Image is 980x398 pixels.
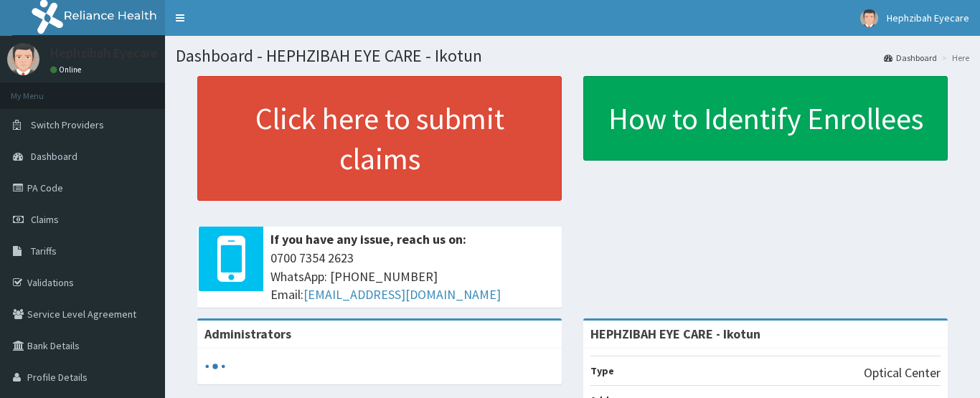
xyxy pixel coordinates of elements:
[50,65,85,75] a: Online
[270,249,555,304] span: 0700 7354 2623 WhatsApp: [PHONE_NUMBER] Email:
[31,245,57,257] span: Tariffs
[50,47,158,60] p: Hephzibah Eyecare
[204,356,226,377] svg: audio-loading
[864,364,941,382] p: Optical Center
[860,9,878,27] img: User Image
[176,47,969,65] h1: Dashboard - HEPHZIBAH EYE CARE - Ikotun
[590,364,614,377] b: Type
[303,286,501,303] a: [EMAIL_ADDRESS][DOMAIN_NAME]
[583,76,948,161] a: How to Identify Enrollees
[204,326,291,342] b: Administrators
[31,213,59,226] span: Claims
[590,326,760,342] strong: HEPHZIBAH EYE CARE - Ikotun
[270,231,466,247] b: If you have any issue, reach us on:
[31,150,77,163] span: Dashboard
[938,52,969,64] li: Here
[884,52,937,64] a: Dashboard
[887,11,969,24] span: Hephzibah Eyecare
[197,76,562,201] a: Click here to submit claims
[7,43,39,75] img: User Image
[31,118,104,131] span: Switch Providers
